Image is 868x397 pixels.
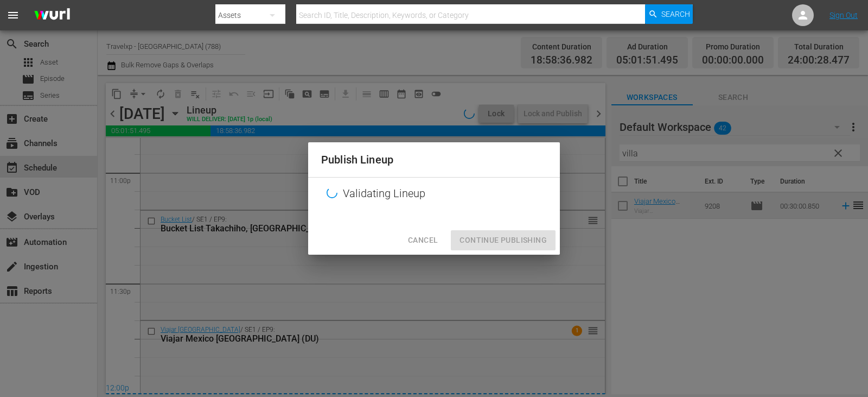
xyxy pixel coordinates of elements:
button: Cancel [399,230,446,250]
span: menu [7,9,20,22]
img: ans4CAIJ8jUAAAAAAAAAAAAAAAAAAAAAAAAgQb4GAAAAAAAAAAAAAAAAAAAAAAAAJMjXAAAAAAAAAAAAAAAAAAAAAAAAgAT5G... [26,3,78,28]
div: Validating Lineup [308,178,560,210]
span: Cancel [408,234,438,247]
h2: Publish Lineup [321,151,547,168]
a: Sign Out [829,11,858,20]
span: Search [661,4,690,24]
